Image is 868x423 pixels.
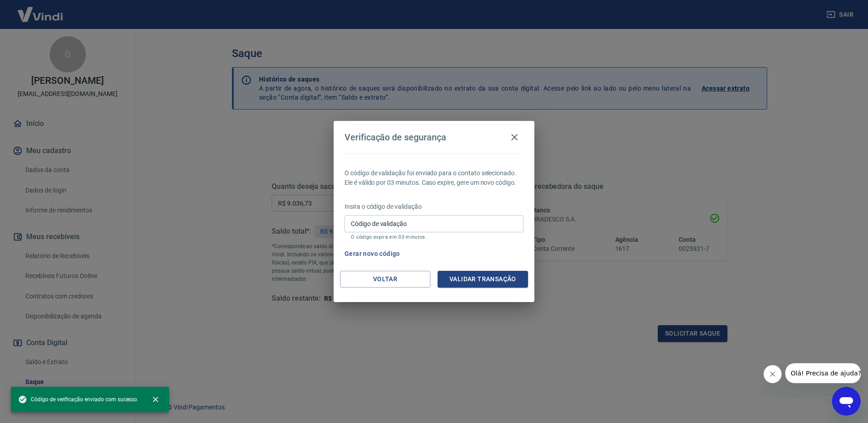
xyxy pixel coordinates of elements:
button: Validar transação [438,271,528,288]
p: O código expira em 03 minutos. [351,234,517,240]
iframe: Fechar mensagem [764,365,782,383]
span: Código de verificação enviado com sucesso. [18,395,138,404]
span: Olá! Precisa de ajuda? [5,6,76,14]
button: close [146,389,165,409]
button: Voltar [340,271,430,288]
iframe: Botão para abrir a janela de mensagens [832,387,861,416]
p: O código de validação foi enviado para o contato selecionado. Ele é válido por 03 minutos. Caso e... [344,168,524,187]
button: Gerar novo código [341,245,404,262]
h4: Verificação de segurança [344,132,446,143]
iframe: Mensagem da empresa [785,363,861,383]
p: Insira o código de validação [344,202,524,211]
